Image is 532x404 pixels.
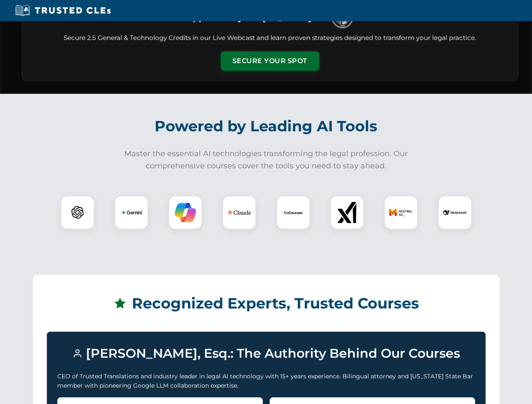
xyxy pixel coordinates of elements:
[389,201,413,224] img: Mistral AI Logo
[221,51,319,71] button: Secure Your Spot
[57,342,475,365] h3: [PERSON_NAME], Esq.: The Authority Behind Our Courses
[168,196,202,229] div: Copilot
[13,4,113,17] img: Trusted CLEs
[65,200,90,225] img: ChatGPT Logo
[443,201,467,224] img: DeepSeek Logo
[33,112,500,141] h2: Powered by Leading AI Tools
[222,196,256,229] div: Claude
[283,202,304,223] img: CoCounsel Logo
[384,196,418,229] div: Mistral AI
[119,148,414,172] p: Master the essential AI technologies transforming the legal profession. Our comprehensive courses...
[121,202,142,223] img: Gemini Logo
[32,33,508,43] p: Secure 2.5 General & Technology Credits in our Live Webcast and learn proven strategies designed ...
[61,196,94,229] div: ChatGPT
[227,201,251,224] img: Claude Logo
[175,202,196,223] img: Copilot Logo
[57,372,475,391] p: CEO of Trusted Translations and industry leader in legal AI technology with 15+ years experience....
[337,202,358,223] img: xAI Logo
[438,196,472,229] div: DeepSeek
[276,196,310,229] div: CoCounsel
[115,196,148,229] div: Gemini
[330,196,364,229] div: xAI
[47,289,486,318] h2: Recognized Experts, Trusted Courses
